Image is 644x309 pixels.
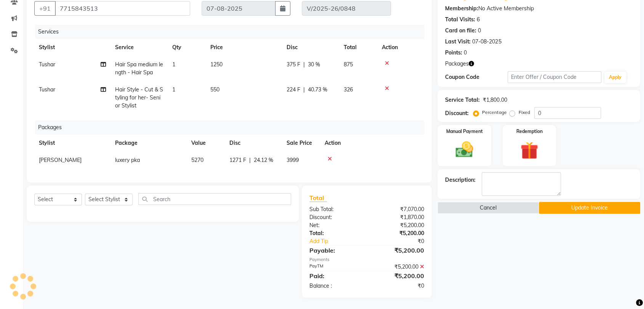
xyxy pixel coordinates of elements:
th: Package [111,134,187,152]
th: Sale Price [282,134,320,152]
div: 07-08-2025 [472,38,501,46]
th: Action [320,134,424,152]
div: Total: [304,229,367,237]
div: ₹5,200.00 [367,221,430,229]
th: Total [339,39,377,56]
button: Cancel [437,202,539,214]
div: Membership: [445,5,478,13]
input: Enter Offer / Coupon Code [508,71,601,83]
th: Stylist [34,134,111,152]
div: ₹0 [377,237,430,245]
span: 550 [210,86,219,93]
span: Total [309,194,327,202]
div: Discount: [304,213,367,221]
span: 1 [172,61,175,68]
th: Price [206,39,282,56]
label: Percentage [482,109,506,116]
div: ₹5,200.00 [367,229,430,237]
div: PayTM [304,263,367,271]
span: Tushar [39,61,55,68]
label: Manual Payment [446,128,483,135]
span: 1271 F [229,156,246,164]
div: Card on file: [445,27,476,35]
div: Payable: [304,246,367,255]
span: 5270 [191,157,203,163]
div: Description: [445,176,476,184]
span: Packages [445,60,469,68]
span: | [303,86,305,94]
div: Payments [309,256,424,263]
span: | [303,61,305,69]
div: Services [35,25,430,39]
div: ₹1,870.00 [367,213,430,221]
img: _gift.svg [515,139,543,162]
span: 1 [172,86,175,93]
span: 224 F [287,86,300,94]
button: Update Invoice [539,202,640,214]
span: 40.73 % [308,86,327,94]
div: Net: [304,221,367,229]
div: ₹1,800.00 [483,96,507,104]
th: Stylist [34,39,111,56]
div: Discount: [445,109,469,117]
span: Hair Style - Cut & Styling for her- Senior Stylist [115,86,163,109]
div: ₹5,200.00 [367,263,430,271]
span: 24.12 % [254,156,273,164]
span: Hair Spa medium length - Hair Spa [115,61,163,76]
span: 30 % [308,61,320,69]
div: 6 [477,16,480,24]
div: ₹5,200.00 [367,246,430,255]
input: Search by Name/Mobile/Email/Code [55,1,190,16]
span: 1250 [210,61,223,68]
button: Apply [604,72,626,83]
span: 326 [344,86,353,93]
div: 0 [464,49,467,57]
div: Points: [445,49,462,57]
div: ₹0 [367,282,430,290]
span: luxery pka [115,157,140,163]
div: 0 [478,27,481,35]
th: Service [111,39,168,56]
div: Total Visits: [445,16,475,24]
th: Qty [168,39,206,56]
span: 875 [344,61,353,68]
button: +91 [34,1,56,16]
span: 3999 [287,157,299,163]
label: Fixed [518,109,530,116]
div: Balance : [304,282,367,290]
label: Redemption [516,128,542,135]
th: Disc [282,39,339,56]
span: Tushar [39,86,55,93]
input: Search [138,193,291,205]
div: Sub Total: [304,205,367,213]
div: Coupon Code [445,73,508,81]
a: Add Tip [304,237,377,245]
th: Disc [225,134,282,152]
span: | [249,156,251,164]
th: Action [377,39,424,56]
div: Paid: [304,271,367,280]
div: ₹5,200.00 [367,271,430,280]
div: ₹7,070.00 [367,205,430,213]
div: Packages [35,120,430,134]
div: Last Visit: [445,38,471,46]
div: Service Total: [445,96,480,104]
span: 375 F [287,61,300,69]
img: _cash.svg [450,139,479,160]
th: Value [187,134,225,152]
div: No Active Membership [445,5,633,13]
span: [PERSON_NAME] [39,157,82,163]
